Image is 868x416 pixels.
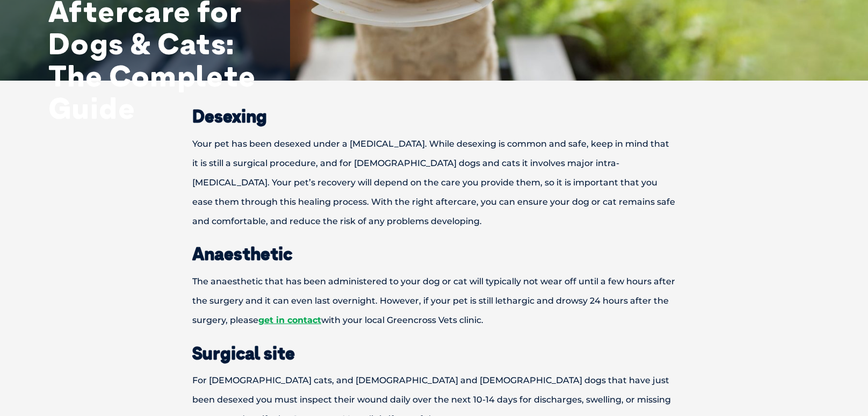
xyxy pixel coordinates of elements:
[192,342,295,364] strong: Surgical site
[258,315,321,325] a: get in contact
[155,134,713,231] p: Your pet has been desexed under a [MEDICAL_DATA]. While desexing is common and safe, keep in mind...
[192,105,267,127] strong: Desexing
[192,243,292,264] strong: Anaesthetic
[155,272,713,330] p: The anaesthetic that has been administered to your dog or cat will typically not wear off until a...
